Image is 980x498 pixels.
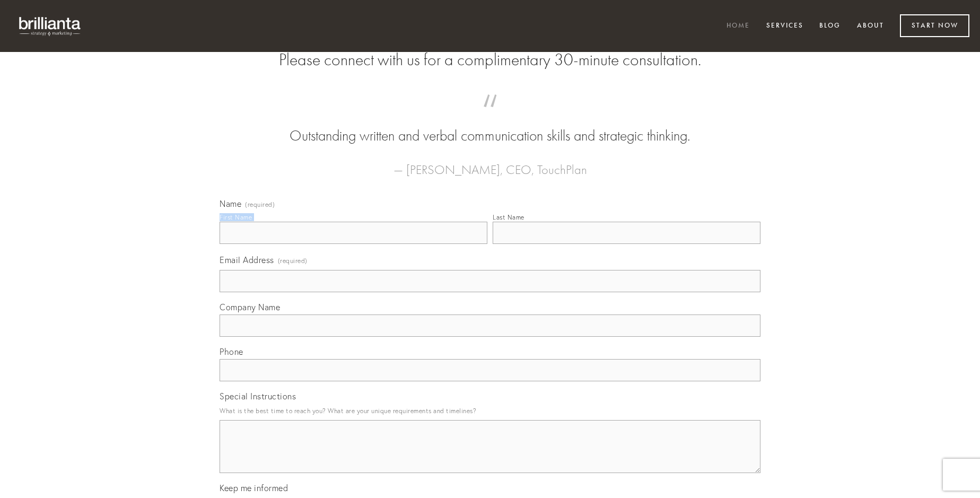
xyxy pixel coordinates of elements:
span: (required) [245,202,275,208]
a: Services [759,18,810,35]
span: Name [220,198,241,209]
figcaption: — [PERSON_NAME], CEO, TouchPlan [237,146,743,180]
span: Email Address [220,255,274,265]
a: About [850,18,891,35]
a: Blog [812,18,847,35]
span: Keep me informed [220,483,288,493]
a: Start Now [900,14,969,37]
a: Home [720,18,757,35]
span: Company Name [220,302,280,312]
div: Last Name [493,213,524,221]
img: brillianta - research, strategy, marketing [11,11,90,41]
h2: Please connect with us for a complimentary 30-minute consultation. [220,50,760,70]
span: “ [237,105,743,126]
span: (required) [278,254,308,268]
p: What is the best time to reach you? What are your unique requirements and timelines? [220,404,760,418]
div: First Name [220,213,252,221]
span: Phone [220,346,243,357]
span: Special Instructions [220,391,296,401]
blockquote: Outstanding written and verbal communication skills and strategic thinking. [237,105,743,146]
